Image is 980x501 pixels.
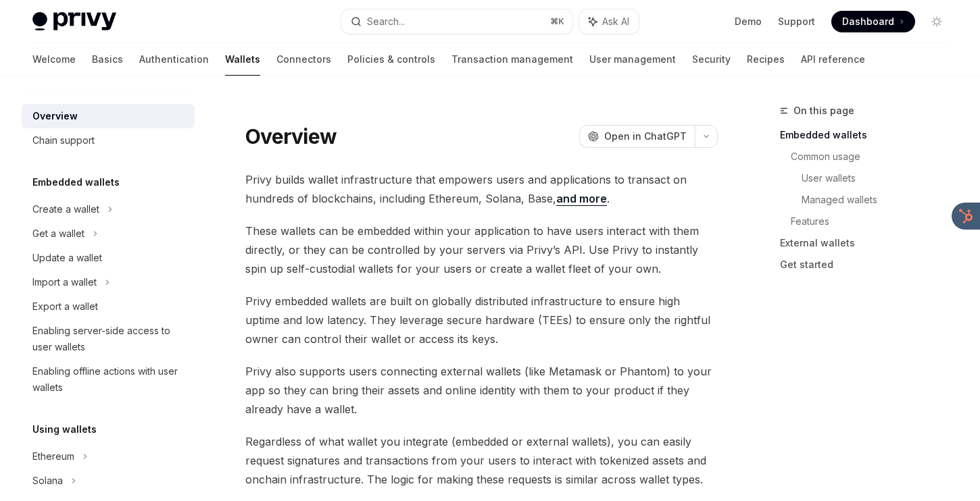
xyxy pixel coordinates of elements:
[747,43,785,76] a: Recipes
[735,15,762,28] a: Demo
[245,124,337,149] h1: Overview
[802,167,958,189] a: User wallets
[347,43,435,76] a: Policies & controls
[32,226,84,242] div: Get a wallet
[32,274,97,290] div: Import a wallet
[589,43,676,76] a: User management
[32,298,98,315] div: Export a wallet
[245,221,718,278] span: These wallets can be embedded within your application to have users interact with them directly, ...
[32,473,63,489] div: Solana
[341,9,573,34] button: Search...⌘K
[245,292,718,348] span: Privy embedded wallets are built on globally distributed infrastructure to ensure high uptime and...
[791,146,958,167] a: Common usage
[793,103,854,119] span: On this page
[842,15,894,28] span: Dashboard
[32,108,78,124] div: Overview
[32,43,76,76] a: Welcome
[367,14,405,30] div: Search...
[926,11,948,32] button: Toggle dark mode
[451,43,573,76] a: Transaction management
[32,12,116,31] img: light logo
[831,11,915,32] a: Dashboard
[22,246,195,270] a: Update a wallet
[692,43,731,76] a: Security
[32,363,187,396] div: Enabling offline actions with user wallets
[778,15,815,28] a: Support
[32,132,95,149] div: Chain support
[604,130,687,143] span: Open in ChatGPT
[32,421,97,438] h5: Using wallets
[780,124,958,146] a: Embedded wallets
[32,250,102,266] div: Update a wallet
[780,232,958,254] a: External wallets
[22,294,195,319] a: Export a wallet
[579,9,639,34] button: Ask AI
[245,170,718,208] span: Privy builds wallet infrastructure that empowers users and applications to transact on hundreds o...
[22,319,195,359] a: Enabling server-side access to user wallets
[245,432,718,489] span: Regardless of what wallet you integrate (embedded or external wallets), you can easily request si...
[276,43,331,76] a: Connectors
[245,362,718,419] span: Privy also supports users connecting external wallets (like Metamask or Phantom) to your app so t...
[556,192,607,206] a: and more
[579,125,695,148] button: Open in ChatGPT
[22,128,195,153] a: Chain support
[32,201,99,217] div: Create a wallet
[791,211,958,232] a: Features
[550,16,564,27] span: ⌘ K
[92,43,123,76] a: Basics
[139,43,209,76] a: Authentication
[602,15,629,28] span: Ask AI
[22,359,195,400] a: Enabling offline actions with user wallets
[32,448,74,465] div: Ethereum
[801,43,865,76] a: API reference
[22,104,195,128] a: Overview
[802,189,958,211] a: Managed wallets
[780,254,958,275] a: Get started
[32,323,187,355] div: Enabling server-side access to user wallets
[225,43,260,76] a: Wallets
[32,174,120,190] h5: Embedded wallets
